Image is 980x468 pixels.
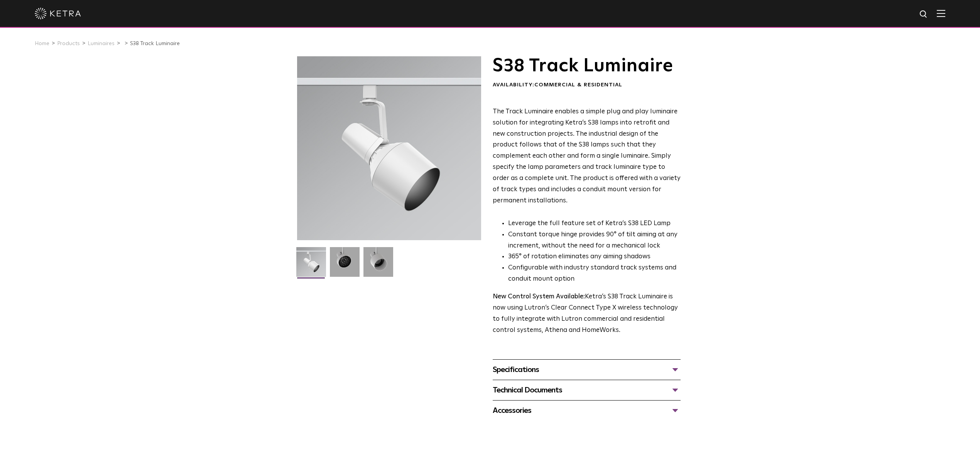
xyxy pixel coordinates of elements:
img: Hamburger%20Nav.svg [937,10,945,17]
strong: New Control System Available: [493,293,585,300]
div: Technical Documents [493,384,681,396]
a: Products [57,41,80,46]
img: 3b1b0dc7630e9da69e6b [330,247,360,283]
li: Configurable with industry standard track systems and conduit mount option [508,263,681,285]
img: 9e3d97bd0cf938513d6e [363,247,393,283]
img: S38-Track-Luminaire-2021-Web-Square [296,247,326,283]
a: Home [35,41,49,46]
div: Specifications [493,364,681,376]
span: Commercial & Residential [534,82,622,88]
h1: S38 Track Luminaire [493,56,681,76]
div: Availability: [493,81,681,89]
a: S38 Track Luminaire [130,41,180,46]
img: search icon [919,10,929,19]
span: The Track Luminaire enables a simple plug and play luminaire solution for integrating Ketra’s S38... [493,108,681,204]
li: Leverage the full feature set of Ketra’s S38 LED Lamp [508,218,681,229]
p: Ketra’s S38 Track Luminaire is now using Lutron’s Clear Connect Type X wireless technology to ful... [493,291,681,336]
li: Constant torque hinge provides 90° of tilt aiming at any increment, without the need for a mechan... [508,229,681,252]
div: Accessories [493,404,681,417]
a: Luminaires [88,41,115,46]
img: ketra-logo-2019-white [35,8,81,19]
li: 365° of rotation eliminates any aiming shadows [508,251,681,263]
